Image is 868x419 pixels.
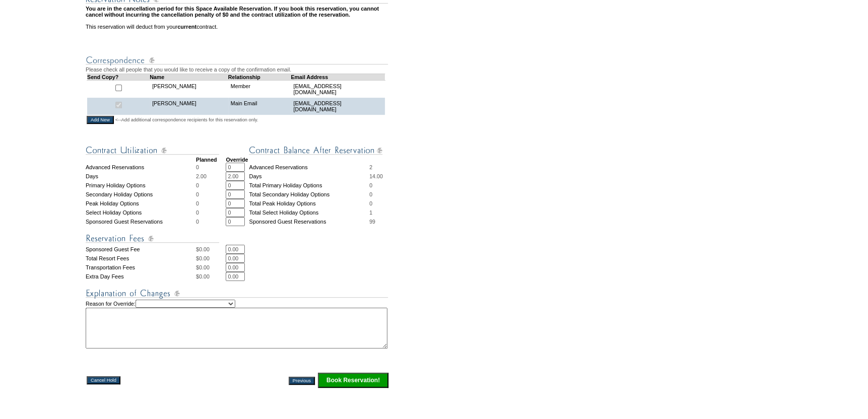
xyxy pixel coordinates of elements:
input: Previous [289,377,315,385]
span: 2 [369,164,372,170]
td: Total Primary Holiday Options [249,181,369,190]
td: [PERSON_NAME] [150,98,228,115]
span: 2.00 [196,173,207,179]
span: 14.00 [369,173,383,179]
span: 1 [369,210,372,216]
span: 0.00 [199,264,210,270]
input: Cancel Hold [87,376,120,384]
td: Name [150,74,228,80]
td: Total Peak Holiday Options [249,199,369,208]
td: Days [86,172,196,181]
input: Add New [87,116,114,124]
td: Total Resort Fees [86,254,196,263]
span: 0.00 [199,246,210,252]
img: Explanation of Changes [86,287,388,300]
td: Extra Day Fees [86,272,196,281]
td: [EMAIL_ADDRESS][DOMAIN_NAME] [291,98,385,115]
td: This reservation will deduct from your contract. [86,24,389,30]
td: Transportation Fees [86,263,196,272]
td: Select Holiday Options [86,208,196,217]
span: 0 [196,191,199,197]
span: 0.00 [199,255,210,261]
td: Days [249,172,369,181]
td: [PERSON_NAME] [150,80,228,98]
span: 0 [369,200,372,206]
b: current [177,24,196,30]
td: Sponsored Guest Reservations [249,217,369,226]
input: Click this button to finalize your reservation. [318,373,388,388]
span: 0 [196,210,199,216]
strong: Planned [196,157,217,163]
td: [EMAIL_ADDRESS][DOMAIN_NAME] [291,80,385,98]
td: Member [228,80,291,98]
td: Relationship [228,74,291,80]
span: 99 [369,219,375,225]
span: 0 [196,219,199,225]
span: Please check all people that you would like to receive a copy of the confirmation email. [86,66,291,73]
span: 0 [196,164,199,170]
span: 0 [369,182,372,188]
span: 0.00 [199,273,210,280]
td: Secondary Holiday Options [86,190,196,199]
td: You are in the cancellation period for this Space Available Reservation. If you book this reserva... [86,6,389,18]
td: Sponsored Guest Fee [86,245,196,254]
td: Reason for Override: [86,300,389,348]
span: <--Add additional correspondence recipients for this reservation only. [115,117,258,123]
td: Sponsored Guest Reservations [86,217,196,226]
td: Primary Holiday Options [86,181,196,190]
img: Contract Balance After Reservation [249,144,382,157]
td: Peak Holiday Options [86,199,196,208]
strong: Override [226,157,248,163]
img: Reservation Fees [86,232,219,245]
td: Total Secondary Holiday Options [249,190,369,199]
td: Advanced Reservations [86,163,196,172]
td: Main Email [228,98,291,115]
td: $ [196,254,226,263]
td: $ [196,245,226,254]
td: $ [196,263,226,272]
span: 0 [196,200,199,206]
img: Contract Utilization [86,144,219,157]
span: 0 [369,191,372,197]
span: 0 [196,182,199,188]
td: Send Copy? [87,74,150,80]
td: Total Select Holiday Options [249,208,369,217]
td: Email Address [291,74,385,80]
td: $ [196,272,226,281]
td: Advanced Reservations [249,163,369,172]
